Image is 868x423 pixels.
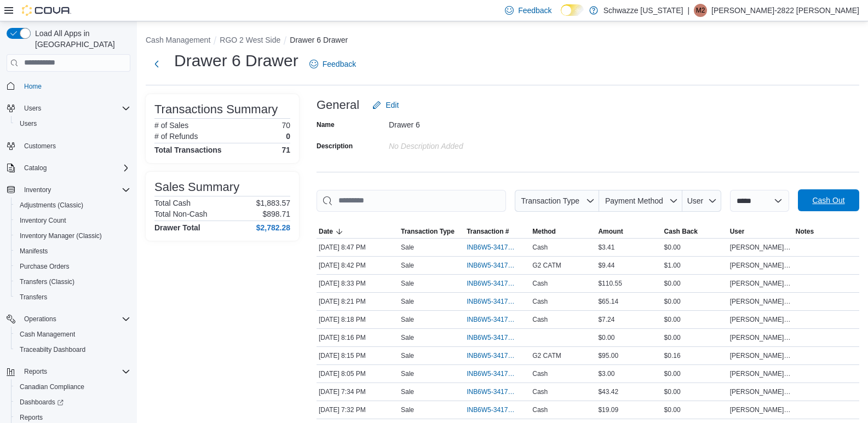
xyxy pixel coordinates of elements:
[20,277,74,286] span: Transfers (Classic)
[2,78,135,94] button: Home
[15,396,68,409] a: Dashboards
[401,227,455,236] span: Transaction Type
[317,385,399,398] div: [DATE] 7:34 PM
[20,365,51,378] button: Reports
[2,182,135,198] button: Inventory
[812,195,844,206] span: Cash Out
[20,312,130,326] span: Operations
[20,330,75,339] span: Cash Management
[662,331,728,344] div: $0.00
[467,313,528,326] button: INB6W5-3417236
[730,369,791,378] span: [PERSON_NAME]-3569 [PERSON_NAME]
[15,328,130,341] span: Cash Management
[532,297,548,306] span: Cash
[467,295,528,308] button: INB6W5-3417251
[598,243,614,252] span: $3.41
[11,342,135,357] button: Traceabilty Dashboard
[11,244,135,259] button: Manifests
[15,214,130,227] span: Inventory Count
[598,315,614,324] span: $7.24
[20,216,66,225] span: Inventory Count
[20,383,84,391] span: Canadian Compliance
[389,116,536,129] div: Drawer 6
[401,279,414,288] p: Sale
[467,351,517,360] span: INB6W5-3417225
[399,225,464,238] button: Transaction Type
[401,261,414,270] p: Sale
[15,199,88,212] a: Adjustments (Classic)
[467,297,517,306] span: INB6W5-3417251
[662,225,728,238] button: Cash Back
[154,121,188,130] h6: # of Sales
[15,229,130,242] span: Inventory Manager (Classic)
[20,139,130,153] span: Customers
[467,279,517,288] span: INB6W5-3417303
[467,315,517,324] span: INB6W5-3417236
[11,395,135,410] a: Dashboards
[11,116,135,131] button: Users
[174,50,298,72] h1: Drawer 6 Drawer
[154,103,278,116] h3: Transactions Summary
[389,137,536,150] div: No Description added
[154,181,239,194] h3: Sales Summary
[256,223,290,232] h4: $2,782.28
[662,349,728,362] div: $0.16
[15,260,130,273] span: Purchase Orders
[515,190,599,212] button: Transaction Type
[521,196,579,205] span: Transaction Type
[20,161,51,175] button: Catalog
[598,333,614,342] span: $0.00
[598,297,618,306] span: $65.14
[256,199,290,207] p: $1,883.57
[603,4,683,17] p: Schwazze [US_STATE]
[467,333,517,342] span: INB6W5-3417233
[317,349,399,362] div: [DATE] 8:15 PM
[11,198,135,213] button: Adjustments (Classic)
[467,261,517,270] span: INB6W5-3417336
[794,225,859,238] button: Notes
[323,59,356,69] span: Feedback
[662,241,728,254] div: $0.00
[15,245,130,258] span: Manifests
[598,261,614,270] span: $9.44
[464,225,530,238] button: Transaction #
[262,210,290,218] p: $898.71
[20,183,130,196] span: Inventory
[15,117,41,130] a: Users
[317,367,399,380] div: [DATE] 8:05 PM
[596,225,662,238] button: Amount
[146,34,859,48] nav: An example of EuiBreadcrumbs
[730,297,791,306] span: [PERSON_NAME]-3569 [PERSON_NAME]
[599,190,682,212] button: Payment Method
[317,259,399,272] div: [DATE] 8:42 PM
[730,227,745,236] span: User
[401,387,414,396] p: Sale
[15,214,71,227] a: Inventory Count
[467,405,517,414] span: INB6W5-3417056
[2,138,135,154] button: Customers
[401,405,414,414] p: Sale
[24,142,56,150] span: Customers
[11,213,135,228] button: Inventory Count
[15,380,130,393] span: Canadian Compliance
[532,387,548,396] span: Cash
[15,245,52,258] a: Manifests
[154,146,222,154] h4: Total Transactions
[15,291,130,304] span: Transfers
[532,261,561,270] span: G2 CATM
[2,160,135,176] button: Catalog
[694,4,707,17] div: Matthew-2822 Duran
[662,277,728,290] div: $0.00
[24,164,47,172] span: Catalog
[532,351,561,360] span: G2 CATM
[281,121,290,130] p: 70
[730,279,791,288] span: [PERSON_NAME]-3569 [PERSON_NAME]
[605,196,663,205] span: Payment Method
[401,351,414,360] p: Sale
[696,4,705,17] span: M2
[598,351,618,360] span: $95.00
[20,80,46,93] a: Home
[796,227,814,236] span: Notes
[154,199,191,207] h6: Total Cash
[15,229,106,242] a: Inventory Manager (Classic)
